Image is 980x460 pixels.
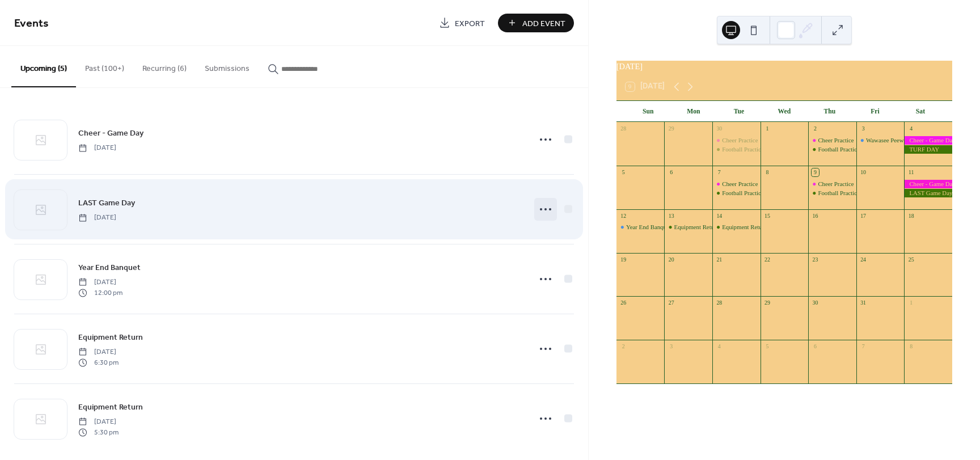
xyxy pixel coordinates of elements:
[76,46,133,86] button: Past (100+)
[808,189,856,197] div: Football Practice
[852,101,898,123] div: Fri
[715,343,723,351] div: 4
[818,136,854,145] div: Cheer Practice
[668,125,675,133] div: 29
[907,212,915,220] div: 18
[498,14,574,32] button: Add Event
[626,101,671,123] div: Sun
[78,262,141,274] span: Year End Banquet
[763,212,771,220] div: 15
[763,256,771,264] div: 22
[522,18,565,29] span: Add Event
[712,180,761,188] div: Cheer Practice
[907,125,915,133] div: 4
[812,125,820,133] div: 2
[430,14,493,32] a: Export
[859,125,867,133] div: 3
[11,46,76,87] button: Upcoming (5)
[907,168,915,176] div: 11
[668,256,675,264] div: 20
[78,402,143,413] span: Equipment Return
[812,343,820,351] div: 6
[812,299,820,307] div: 30
[78,213,116,223] span: [DATE]
[763,168,771,176] div: 8
[722,189,763,197] div: Football Practice
[626,223,671,231] div: Year End Banquet
[715,212,723,220] div: 14
[859,168,867,176] div: 10
[619,168,627,176] div: 5
[668,299,675,307] div: 27
[715,299,723,307] div: 28
[78,347,119,357] span: [DATE]
[904,180,952,188] div: Cheer - Game Day
[722,180,758,188] div: Cheer Practice
[712,145,761,154] div: Football Practice
[78,261,141,274] a: Year End Banquet
[78,427,119,437] span: 5:30 pm
[808,180,856,188] div: Cheer Practice
[859,212,867,220] div: 17
[619,125,627,133] div: 28
[133,46,196,86] button: Recurring (6)
[616,223,665,231] div: Year End Banquet
[856,136,905,145] div: Wawasee Peewee Tailgate Party
[14,12,49,35] span: Events
[859,299,867,307] div: 31
[619,299,627,307] div: 26
[78,417,119,427] span: [DATE]
[763,125,771,133] div: 1
[907,256,915,264] div: 25
[859,343,867,351] div: 7
[763,343,771,351] div: 5
[722,223,767,231] div: Equipment Return
[812,256,820,264] div: 23
[668,212,675,220] div: 13
[812,212,820,220] div: 16
[712,189,761,197] div: Football Practice
[455,18,485,29] span: Export
[712,136,761,145] div: Cheer Practice
[78,126,143,140] a: Cheer - Game Day
[78,331,143,344] a: Equipment Return
[78,357,119,368] span: 6:30 pm
[674,223,719,231] div: Equipment Return
[722,145,763,154] div: Football Practice
[619,212,627,220] div: 12
[866,136,945,145] div: Wawasee Peewee Tailgate Party
[904,189,952,197] div: LAST Game Day
[812,168,820,176] div: 9
[664,223,712,231] div: Equipment Return
[818,180,854,188] div: Cheer Practice
[716,101,762,123] div: Tue
[619,256,627,264] div: 19
[78,196,135,209] a: LAST Game Day
[78,277,122,288] span: [DATE]
[671,101,716,123] div: Mon
[907,343,915,351] div: 8
[668,343,675,351] div: 3
[762,101,807,123] div: Wed
[196,46,259,86] button: Submissions
[712,223,761,231] div: Equipment Return
[818,145,859,154] div: Football Practice
[807,101,852,123] div: Thu
[904,145,952,154] div: TURF DAY
[78,332,143,344] span: Equipment Return
[859,256,867,264] div: 24
[907,299,915,307] div: 1
[904,136,952,145] div: Cheer - Game Day - TURF DAY
[818,189,859,197] div: Football Practice
[715,125,723,133] div: 30
[763,299,771,307] div: 29
[78,143,116,153] span: [DATE]
[898,101,943,123] div: Sat
[619,343,627,351] div: 2
[668,168,675,176] div: 6
[78,288,122,298] span: 12:00 pm
[78,128,143,140] span: Cheer - Game Day
[715,256,723,264] div: 21
[78,197,135,209] span: LAST Game Day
